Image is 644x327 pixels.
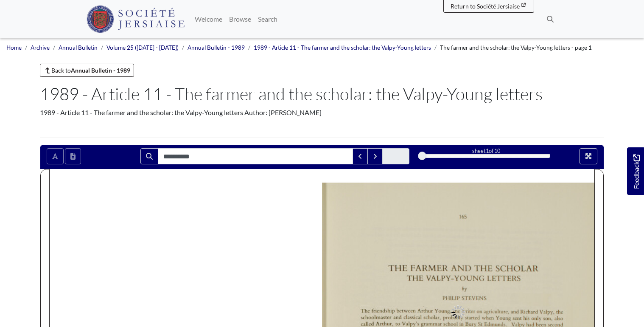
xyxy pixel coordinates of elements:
img: Société Jersiaise [87,6,185,33]
a: Welcome [191,11,226,28]
a: Annual Bulletin - 1989 [188,44,245,51]
button: Full screen mode [580,148,597,164]
a: Annual Bulletin [59,44,98,51]
a: Archive [31,44,50,51]
div: 1989 - Article 11 - The farmer and the scholar: the Valpy-Young letters Author: [PERSON_NAME] [40,107,604,118]
strong: Annual Bulletin - 1989 [71,67,130,74]
a: Société Jersiaise logo [87,3,185,35]
div: sheet of 10 [422,147,550,155]
a: Would you like to provide feedback? [627,147,644,195]
span: Feedback [631,154,641,189]
a: Search [255,11,281,28]
span: Return to Société Jersiaise [451,3,520,10]
h1: 1989 - Article 11 - The farmer and the scholar: the Valpy-Young letters [40,84,604,104]
a: Browse [226,11,255,28]
button: Previous Match [353,148,368,164]
a: 1989 - Article 11 - The farmer and the scholar: the Valpy-Young letters [254,44,431,51]
a: Back toAnnual Bulletin - 1989 [40,64,134,77]
span: The farmer and the scholar: the Valpy-Young letters - page 1 [440,44,592,51]
button: Toggle text selection (Alt+T) [47,148,64,164]
a: Home [6,44,22,51]
input: Search for [158,148,353,164]
a: Volume 25 ([DATE] - [DATE]) [106,44,179,51]
button: Next Match [367,148,383,164]
span: 1 [486,147,489,154]
button: Search [140,148,158,164]
button: Open transcription window [65,148,81,164]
